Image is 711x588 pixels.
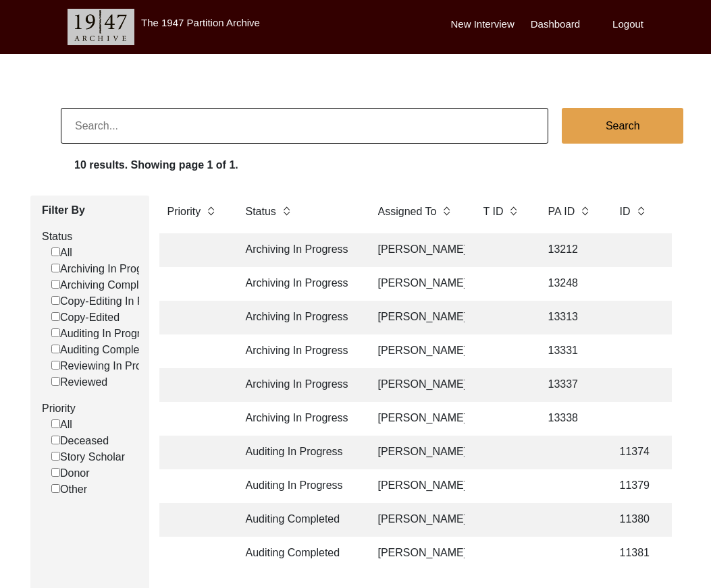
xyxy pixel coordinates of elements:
[68,9,134,45] img: header-logo.png
[246,204,276,220] label: Status
[378,204,437,220] label: Assigned To
[51,264,60,272] input: Archiving In Progress
[540,267,601,301] td: 13248
[370,267,465,301] td: [PERSON_NAME]
[370,233,465,267] td: [PERSON_NAME]
[238,436,359,469] td: Auditing In Progress
[580,204,589,218] img: sort-button.png
[238,469,359,503] td: Auditing In Progress
[370,436,465,469] td: [PERSON_NAME]
[51,465,90,481] label: Donor
[51,468,60,477] input: Donor
[238,402,359,436] td: Archiving In Progress
[620,204,631,220] label: ID
[42,202,139,218] label: Filter By
[51,449,125,465] label: Story Scholar
[74,157,238,173] label: 10 results. Showing page 1 of 1.
[51,280,60,289] input: Archiving Completed
[370,469,465,503] td: [PERSON_NAME]
[612,469,654,503] td: 11379
[51,419,60,428] input: All
[370,301,465,334] td: [PERSON_NAME]
[370,368,465,402] td: [PERSON_NAME]
[51,312,60,321] input: Copy-Edited
[612,537,654,570] td: 11381
[167,204,201,220] label: Priority
[238,368,359,402] td: Archiving In Progress
[206,204,215,218] img: sort-button.png
[51,452,60,461] input: Story Scholar
[51,374,107,390] label: Reviewed
[238,301,359,334] td: Archiving In Progress
[612,436,654,469] td: 11374
[636,204,646,218] img: sort-button.png
[238,334,359,368] td: Archiving In Progress
[562,108,683,144] button: Search
[612,503,654,537] td: 11380
[238,233,359,267] td: Archiving In Progress
[370,334,465,368] td: [PERSON_NAME]
[51,296,60,305] input: Copy-Editing In Progress
[540,301,601,334] td: 13313
[51,433,109,449] label: Deceased
[548,204,575,220] label: PA ID
[51,345,60,353] input: Auditing Completed
[238,267,359,301] td: Archiving In Progress
[42,401,139,417] label: Priority
[282,204,291,218] img: sort-button.png
[51,326,157,342] label: Auditing In Progress
[540,233,601,267] td: 13212
[51,277,160,293] label: Archiving Completed
[238,537,359,570] td: Auditing Completed
[141,17,260,28] label: The 1947 Partition Archive
[451,17,515,32] label: New Interview
[51,358,168,374] label: Reviewing In Progress
[540,368,601,402] td: 13337
[51,481,87,498] label: Other
[540,334,601,368] td: 13331
[51,261,163,277] label: Archiving In Progress
[61,108,548,144] input: Search...
[238,503,359,537] td: Auditing Completed
[51,361,60,370] input: Reviewing In Progress
[51,293,180,310] label: Copy-Editing In Progress
[370,537,465,570] td: [PERSON_NAME]
[42,229,139,245] label: Status
[51,484,60,493] input: Other
[51,417,72,433] label: All
[51,310,120,326] label: Copy-Edited
[483,204,504,220] label: T ID
[51,436,60,444] input: Deceased
[51,377,60,386] input: Reviewed
[51,342,155,358] label: Auditing Completed
[51,328,60,337] input: Auditing In Progress
[612,17,643,32] label: Logout
[442,204,451,218] img: sort-button.png
[51,247,60,256] input: All
[531,17,580,32] label: Dashboard
[540,402,601,436] td: 13338
[370,503,465,537] td: [PERSON_NAME]
[51,245,72,261] label: All
[370,402,465,436] td: [PERSON_NAME]
[508,204,518,218] img: sort-button.png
